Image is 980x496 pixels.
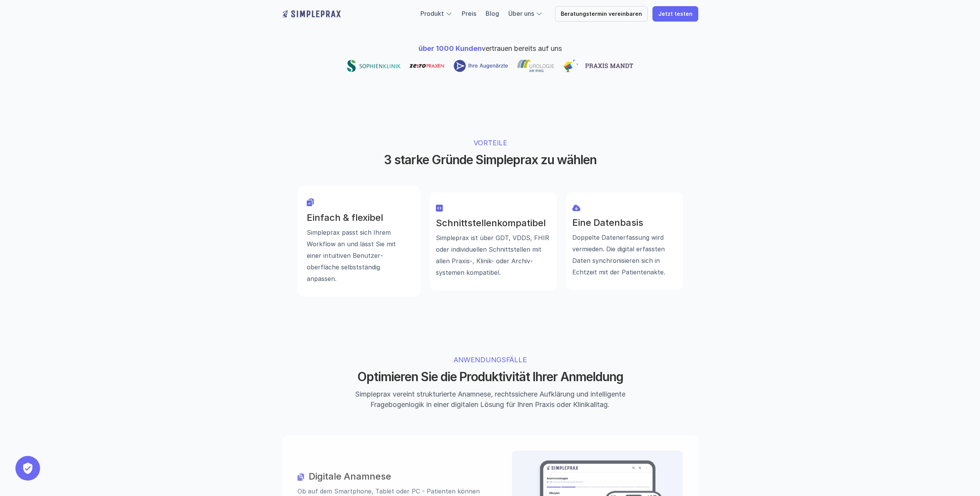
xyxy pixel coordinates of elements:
[370,138,610,148] p: VORTEILE
[420,10,444,17] a: Produkt
[436,218,551,229] h3: Schnittstellenkompatibel
[555,6,648,22] a: Beratungstermin vereinbaren
[658,11,693,17] p: Jetzt testen
[572,232,677,278] p: Doppelte Datenerfassung wird vermieden. Die digital erfassten Daten synchronisieren sich in Echtz...
[436,232,551,278] p: Simpleprax ist über GDT, VDDS, FHIR oder individuellen Schnittstellen mit allen Praxis-, Klinik- ...
[652,6,698,22] a: Jetzt testen
[346,389,635,410] p: Simpleprax vereint strukturierte Anamnese, rechtssichere Aufklärung und intelligente Fragebogenlo...
[419,44,482,52] span: über 1000 Kunden
[419,43,562,54] p: vertrauen bereits auf uns
[462,10,476,17] a: Preis
[346,153,635,167] h2: 3 starke Gründe Simpleprax zu wählen
[561,11,642,17] p: Beratungstermin vereinbaren
[486,10,499,17] a: Blog
[370,355,610,365] p: ANWENDUNGSFÄLLE
[508,10,534,17] a: Über uns
[309,471,490,483] h3: Digitale Anamnese
[346,370,635,384] h2: Optimieren Sie die Produktivität Ihrer Anmeldung
[307,227,411,284] p: Simpleprax passt sich Ihrem Workflow an und lässt Sie mit einer intuitiven Benutzer­oberfläche se...
[307,212,411,224] h3: Einfach & flexibel
[572,217,677,229] h3: Eine Datenbasis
